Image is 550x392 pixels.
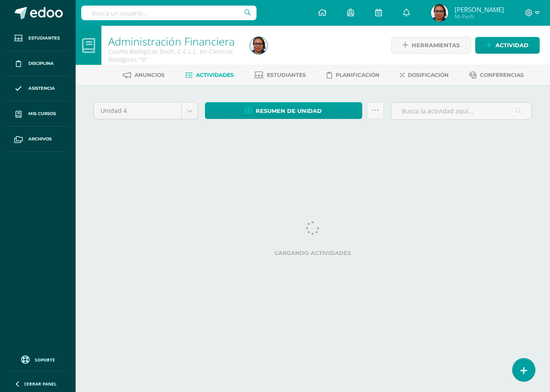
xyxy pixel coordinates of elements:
[94,250,532,256] label: Cargando actividades
[256,103,322,119] span: Resumen de unidad
[28,136,52,143] span: Archivos
[196,72,234,78] span: Actividades
[94,103,198,119] a: Unidad 4
[391,37,471,54] a: Herramientas
[205,102,362,119] a: Resumen de unidad
[35,357,55,363] span: Soporte
[412,37,460,53] span: Herramientas
[28,110,56,117] span: Mis cursos
[28,85,55,92] span: Asistencia
[469,68,524,82] a: Conferencias
[408,72,449,78] span: Dosificación
[134,72,165,78] span: Anuncios
[185,68,234,82] a: Actividades
[250,37,267,54] img: 0db91d0802713074fb0c9de2dd01ee27.png
[7,127,69,152] a: Archivos
[391,103,532,119] input: Busca la actividad aquí...
[480,72,524,78] span: Conferencias
[431,4,448,21] img: 0db91d0802713074fb0c9de2dd01ee27.png
[123,68,165,82] a: Anuncios
[254,68,306,82] a: Estudiantes
[28,35,60,42] span: Estudiantes
[10,353,65,365] a: Soporte
[267,72,306,78] span: Estudiantes
[81,6,257,20] input: Busca un usuario...
[28,60,54,67] span: Disciplina
[7,76,69,102] a: Asistencia
[475,37,540,54] a: Actividad
[108,35,240,47] h1: Administración Financiera
[108,34,235,49] a: Administración Financiera
[495,37,529,53] span: Actividad
[7,26,69,51] a: Estudiantes
[24,381,57,387] span: Cerrar panel
[7,51,69,76] a: Disciplina
[455,13,504,20] span: Mi Perfil
[108,47,240,64] div: Cuarto Biológicas Bach. C.C.L.L. en Ciencias Biológicas 'B'
[327,68,379,82] a: Planificación
[455,5,504,14] span: [PERSON_NAME]
[101,103,175,119] span: Unidad 4
[336,72,379,78] span: Planificación
[400,68,449,82] a: Dosificación
[7,101,69,127] a: Mis cursos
